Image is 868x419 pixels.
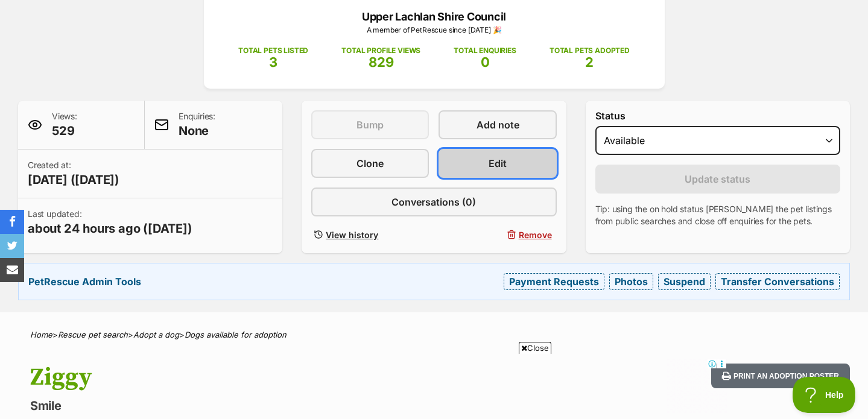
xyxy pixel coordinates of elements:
[369,54,394,70] span: 829
[269,54,277,70] span: 3
[30,364,529,391] h1: Ziggy
[52,110,77,139] p: Views:
[489,156,507,171] span: Edit
[311,149,429,178] a: Clone
[685,172,750,186] span: Update status
[519,342,551,354] span: Close
[356,118,384,132] span: Bump
[311,110,429,139] button: Bump
[30,330,52,339] a: Home
[519,228,552,241] span: Remove
[595,110,840,121] label: Status
[179,110,215,139] p: Enquiries:
[341,45,420,56] p: TOTAL PROFILE VIEWS
[326,228,378,241] span: View history
[142,359,727,413] iframe: Advertisement
[28,171,119,188] span: [DATE] ([DATE])
[595,165,840,194] button: Update status
[391,195,476,209] span: Conversations (0)
[595,203,840,227] p: Tip: using the on hold status [PERSON_NAME] the pet listings from public searches and close off e...
[550,45,630,56] p: TOTAL PETS ADOPTED
[715,273,840,290] a: Transfer Conversations
[585,54,594,70] span: 2
[238,45,308,56] p: TOTAL PETS LISTED
[609,273,653,290] a: Photos
[356,156,384,171] span: Clone
[30,397,529,414] p: Smile
[52,122,77,139] span: 529
[311,187,556,216] a: Conversations (0)
[28,220,192,237] span: about 24 hours ago ([DATE])
[481,54,490,70] span: 0
[439,110,556,139] a: Add note
[311,226,429,244] a: View history
[222,8,647,25] p: Upper Lachlan Shire Council
[793,377,856,413] iframe: Help Scout Beacon - Open
[28,159,119,188] p: Created at:
[185,330,287,339] a: Dogs available for adoption
[439,149,556,178] a: Edit
[28,276,141,287] strong: PetRescue Admin Tools
[477,118,519,132] span: Add note
[222,25,647,36] p: A member of PetRescue since [DATE] 🎉
[179,122,215,139] span: None
[133,330,179,339] a: Adopt a dog
[504,273,604,290] a: Payment Requests
[28,208,192,237] p: Last updated:
[439,226,556,244] button: Remove
[658,273,711,290] a: Suspend
[711,364,850,388] button: Print an adoption poster
[58,330,128,339] a: Rescue pet search
[454,45,516,56] p: TOTAL ENQUIRIES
